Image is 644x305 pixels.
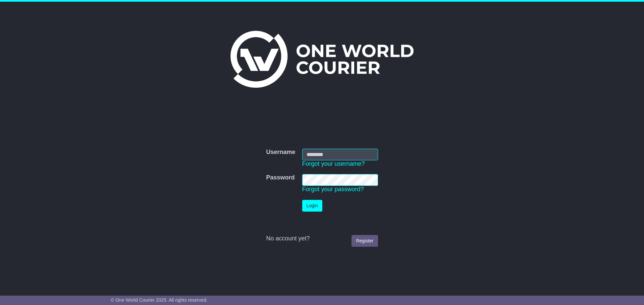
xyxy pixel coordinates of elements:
label: Password [266,174,294,181]
img: One World [230,31,414,88]
button: Login [302,200,322,212]
label: Username [266,149,295,156]
a: Register [352,235,378,247]
a: Forgot your password? [302,186,364,193]
div: No account yet? [266,235,378,242]
a: Forgot your username? [302,160,365,167]
span: © One World Courier 2025. All rights reserved. [111,297,208,303]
